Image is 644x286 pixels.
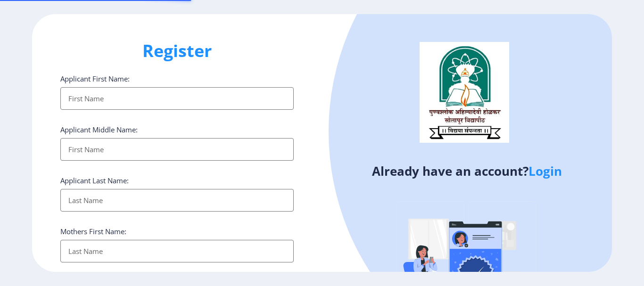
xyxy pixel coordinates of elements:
[60,227,126,236] label: Mothers First Name:
[60,74,130,83] label: Applicant First Name:
[60,176,129,185] label: Applicant Last Name:
[420,42,509,143] img: logo
[60,189,294,212] input: Last Name
[528,163,562,180] a: Login
[60,40,294,62] h1: Register
[329,163,605,179] h4: Already have an account?
[60,125,138,134] label: Applicant Middle Name:
[60,87,294,110] input: First Name
[60,240,294,262] input: Last Name
[60,138,294,161] input: First Name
